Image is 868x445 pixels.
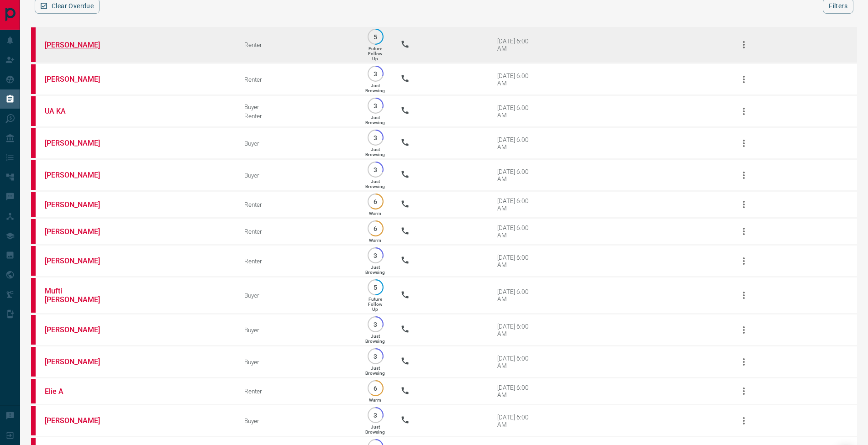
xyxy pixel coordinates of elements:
div: property.ca [31,96,36,126]
div: [DATE] 6:00 AM [497,414,536,428]
a: [PERSON_NAME] [45,200,113,209]
a: UA KA [45,107,113,115]
p: 3 [372,252,379,259]
div: [DATE] 6:00 AM [497,37,536,52]
div: Buyer [244,292,350,299]
p: Warm [369,398,381,403]
p: Warm [369,211,381,216]
p: 6 [372,385,379,392]
div: property.ca [31,315,36,345]
a: [PERSON_NAME] [45,41,113,49]
div: property.ca [31,192,36,217]
p: Just Browsing [365,265,385,275]
p: Just Browsing [365,147,385,157]
div: Renter [244,228,350,235]
div: property.ca [31,27,36,62]
div: property.ca [31,128,36,158]
p: 3 [372,321,379,328]
p: Future Follow Up [368,46,382,61]
div: Renter [244,112,350,120]
div: Renter [244,201,350,208]
a: [PERSON_NAME] [45,357,113,366]
p: 3 [372,166,379,173]
div: Buyer [244,172,350,179]
p: 3 [372,412,379,419]
a: [PERSON_NAME] [45,75,113,84]
p: Just Browsing [365,424,385,435]
p: 3 [372,70,379,77]
div: [DATE] 6:00 AM [497,72,536,87]
div: [DATE] 6:00 AM [497,168,536,183]
div: Buyer [244,326,350,334]
div: property.ca [31,406,36,435]
p: 3 [372,353,379,360]
a: [PERSON_NAME] [45,139,113,147]
p: 5 [372,284,379,291]
a: Mufti [PERSON_NAME] [45,287,113,304]
p: 6 [372,225,379,232]
div: Renter [244,387,350,395]
div: [DATE] 6:00 AM [497,136,536,151]
div: Renter [244,76,350,83]
p: Future Follow Up [368,297,382,312]
div: [DATE] 6:00 AM [497,323,536,337]
div: Buyer [244,358,350,366]
div: Renter [244,257,350,265]
div: property.ca [31,64,36,94]
a: [PERSON_NAME] [45,227,113,236]
div: property.ca [31,160,36,190]
div: Renter [244,41,350,48]
p: Just Browsing [365,366,385,376]
a: Elie A [45,387,113,396]
a: [PERSON_NAME] [45,325,113,334]
p: 3 [372,102,379,109]
p: Just Browsing [365,115,385,125]
div: property.ca [31,246,36,276]
div: property.ca [31,379,36,403]
div: [DATE] 6:00 AM [497,384,536,398]
div: property.ca [31,278,36,313]
a: [PERSON_NAME] [45,257,113,265]
p: Warm [369,238,381,243]
div: Buyer [244,103,350,110]
div: Buyer [244,140,350,147]
p: 5 [372,33,379,40]
p: Just Browsing [365,83,385,93]
a: [PERSON_NAME] [45,171,113,179]
div: Buyer [244,417,350,424]
p: Just Browsing [365,179,385,189]
div: property.ca [31,219,36,244]
div: [DATE] 6:00 AM [497,197,536,212]
div: [DATE] 6:00 AM [497,104,536,119]
p: 3 [372,134,379,141]
div: property.ca [31,347,36,377]
div: [DATE] 6:00 AM [497,355,536,369]
p: Just Browsing [365,334,385,344]
div: [DATE] 6:00 AM [497,254,536,268]
a: [PERSON_NAME] [45,416,113,425]
p: 6 [372,198,379,205]
div: [DATE] 6:00 AM [497,288,536,303]
div: [DATE] 6:00 AM [497,224,536,239]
